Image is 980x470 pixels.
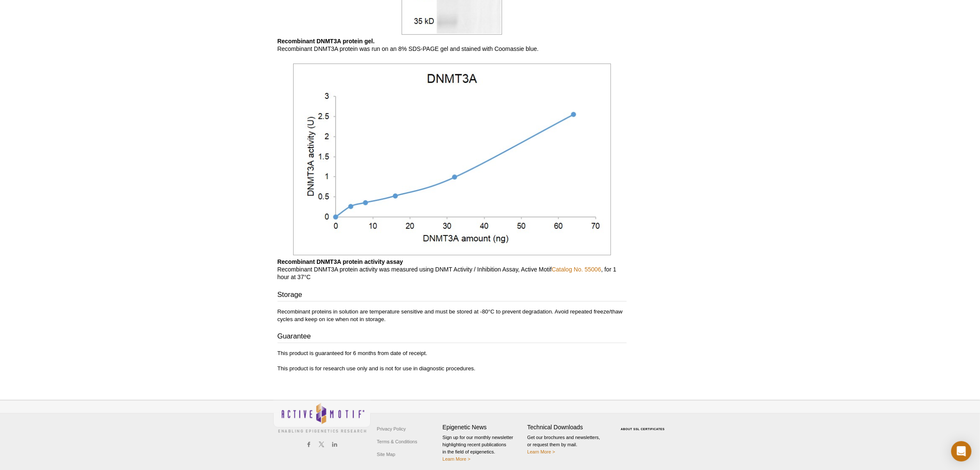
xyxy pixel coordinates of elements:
div: Open Intercom Messenger [951,441,972,462]
a: Privacy Policy [375,422,408,435]
table: Click to Verify - This site chose Symantec SSL for secure e-commerce and confidential communicati... [612,415,676,434]
a: Learn More > [527,449,555,454]
p: Recombinant proteins in solution are temperature sensitive and must be stored at -80°C to prevent... [278,308,627,323]
p: Recombinant DNMT3A protein activity was measured using DNMT Activity / Inhibition Assay, Active M... [278,258,627,281]
b: Recombinant DNMT3A protein activity assay [278,258,403,265]
p: This product is guaranteed for 6 months from date of receipt. This product is for research use on... [278,350,627,372]
a: Learn More > [443,456,471,462]
p: Get our brochures and newsletters, or request them by mail. [527,434,608,456]
a: Terms & Conditions [375,435,419,448]
a: ABOUT SSL CERTIFICATES [621,428,665,431]
img: Active Motif, [273,400,371,435]
h3: Guarantee [278,331,627,343]
a: Catalog No. 55006 [552,266,601,273]
p: Recombinant DNMT3A protein was run on an 8% SDS-PAGE gel and stained with Coomassie blue. [278,37,627,53]
h3: Storage [278,290,627,302]
p: Sign up for our monthly newsletter highlighting recent publications in the field of epigenetics. [443,434,523,463]
h4: Technical Downloads [527,424,608,431]
a: Site Map [375,448,397,461]
h4: Epigenetic News [443,424,523,431]
b: Recombinant DNMT3A protein gel. [278,38,375,45]
img: DNMT3A protein DNMT assay [293,64,611,255]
